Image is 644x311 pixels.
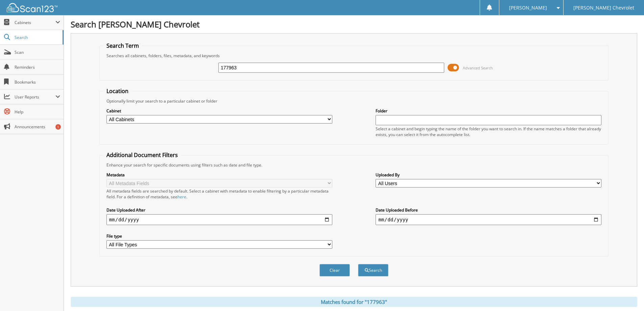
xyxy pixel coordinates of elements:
[106,233,332,239] label: File type
[15,124,60,130] span: Announcements
[71,297,637,307] div: Matches found for "177963"
[106,172,332,178] label: Metadata
[103,53,605,59] div: Searches all cabinets, folders, files, metadata, and keywords
[376,172,601,178] label: Uploaded By
[71,19,637,30] h1: Search [PERSON_NAME] Chevrolet
[106,214,332,225] input: start
[319,264,350,276] button: Clear
[15,64,60,70] span: Reminders
[509,6,547,10] span: [PERSON_NAME]
[376,207,601,213] label: Date Uploaded Before
[103,98,605,104] div: Optionally limit your search to a particular cabinet or folder
[106,188,332,200] div: All metadata fields are searched by default. Select a cabinet with metadata to enable filtering b...
[7,3,57,12] img: scan123-logo-white.svg
[103,162,605,168] div: Enhance your search for specific documents using filters such as date and file type.
[573,6,634,10] span: [PERSON_NAME] Chevrolet
[376,214,601,225] input: end
[358,264,388,276] button: Search
[463,65,493,70] span: Advanced Search
[106,207,332,213] label: Date Uploaded After
[15,94,55,100] span: User Reports
[106,108,332,114] label: Cabinet
[103,151,181,159] legend: Additional Document Filters
[15,35,59,40] span: Search
[376,108,601,114] label: Folder
[15,49,60,55] span: Scan
[177,194,186,200] a: here
[103,87,132,95] legend: Location
[15,109,60,115] span: Help
[376,126,601,137] div: Select a cabinet and begin typing the name of the folder you want to search in. If the name match...
[55,124,61,130] div: 1
[15,79,60,85] span: Bookmarks
[15,20,55,25] span: Cabinets
[103,42,142,49] legend: Search Term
